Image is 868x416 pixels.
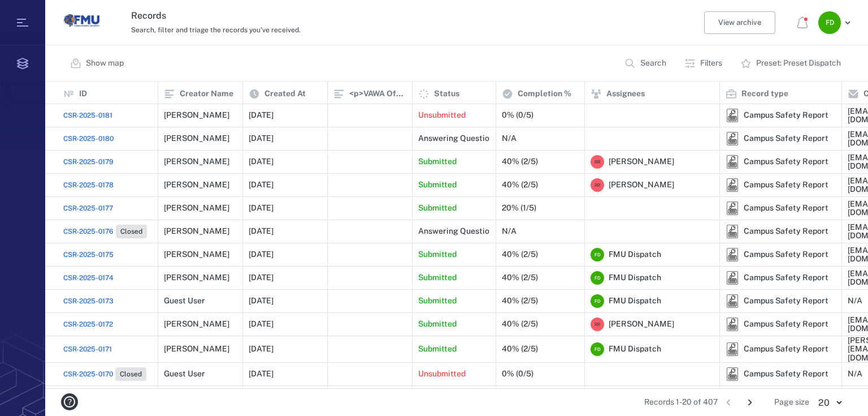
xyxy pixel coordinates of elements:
[63,134,114,144] a: CSR-2025-0180
[63,250,114,260] span: CSR-2025-0175
[726,225,739,238] div: Campus Safety Report
[818,11,854,34] button: FD
[591,178,604,192] div: R R
[502,181,538,189] div: 40% (2/5)
[264,88,306,100] p: Created At
[249,156,274,168] p: [DATE]
[726,367,739,381] img: icon Campus Safety Report
[726,271,739,285] div: Campus Safety Report
[502,370,533,378] div: 0% (0/5)
[164,157,229,166] div: [PERSON_NAME]
[744,134,828,143] div: Campus Safety Report
[726,178,739,192] div: Campus Safety Report
[164,134,229,143] div: [PERSON_NAME]
[756,58,841,69] p: Preset: Preset Dispatch
[726,109,739,122] div: Campus Safety Report
[591,248,604,261] div: F D
[63,110,112,121] a: CSR-2025-0181
[502,157,538,166] div: 40% (2/5)
[63,50,133,77] button: Show map
[809,396,850,409] div: 20
[249,249,274,260] p: [DATE]
[502,250,538,259] div: 40% (2/5)
[131,9,573,23] h3: Records
[418,272,457,284] p: Submitted
[818,11,841,34] div: F D
[249,344,274,355] p: [DATE]
[744,320,828,328] div: Campus Safety Report
[63,180,114,190] a: CSR-2025-0178
[418,156,457,168] p: Submitted
[164,345,229,353] div: [PERSON_NAME]
[164,370,205,378] div: Guest User
[180,88,233,100] p: Creator Name
[591,155,604,169] div: R R
[774,397,809,408] span: Page size
[744,297,828,305] div: Campus Safety Report
[164,204,229,212] div: [PERSON_NAME]
[63,273,114,283] a: CSR-2025-0174
[418,319,457,330] p: Submitted
[591,294,604,308] div: F D
[726,178,739,192] img: icon Campus Safety Report
[118,227,145,237] span: Closed
[726,248,739,261] div: Campus Safety Report
[726,248,739,261] img: icon Campus Safety Report
[744,111,828,119] div: Campus Safety Report
[744,345,828,353] div: Campus Safety Report
[726,294,739,308] img: icon Campus Safety Report
[591,342,604,356] div: F D
[726,132,739,145] div: Campus Safety Report
[418,295,457,307] p: Submitted
[249,110,274,121] p: [DATE]
[502,320,538,328] div: 40% (2/5)
[249,133,274,144] p: [DATE]
[734,50,850,77] button: Preset: Preset Dispatch
[606,88,645,100] p: Assignees
[726,225,739,238] img: icon Campus Safety Report
[744,204,828,212] div: Campus Safety Report
[164,250,229,259] div: [PERSON_NAME]
[618,50,675,77] button: Search
[644,397,718,408] span: Records 1-20 of 407
[726,155,739,169] img: icon Campus Safety Report
[726,271,739,285] img: icon Campus Safety Report
[57,389,83,415] button: help
[502,273,538,282] div: 40% (2/5)
[63,319,113,329] a: CSR-2025-0172
[726,294,739,308] div: Campus Safety Report
[678,50,731,77] button: Filters
[249,295,274,307] p: [DATE]
[726,342,739,356] div: Campus Safety Report
[726,318,739,331] div: Campus Safety Report
[502,297,538,305] div: 40% (2/5)
[502,111,533,119] div: 0% (0/5)
[418,110,466,121] p: Unsubmitted
[63,3,99,43] a: Go home
[434,88,459,100] p: Status
[744,250,828,259] div: Campus Safety Report
[726,109,739,122] img: icon Campus Safety Report
[744,157,828,166] div: Campus Safety Report
[609,295,661,307] span: FMU Dispatch
[502,345,538,353] div: 40% (2/5)
[700,58,722,69] p: Filters
[249,179,274,191] p: [DATE]
[704,11,775,34] button: View archive
[63,157,114,167] span: CSR-2025-0179
[718,393,761,411] nav: pagination navigation
[63,3,99,39] img: Florida Memorial University logo
[744,273,828,282] div: Campus Safety Report
[741,88,788,100] p: Record type
[744,181,828,189] div: Campus Safety Report
[118,370,144,379] span: Closed
[591,271,604,285] div: F D
[726,342,739,356] img: icon Campus Safety Report
[25,8,49,18] span: Help
[744,227,828,235] div: Campus Safety Report
[741,393,759,411] button: Go to next page
[164,111,229,119] div: [PERSON_NAME]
